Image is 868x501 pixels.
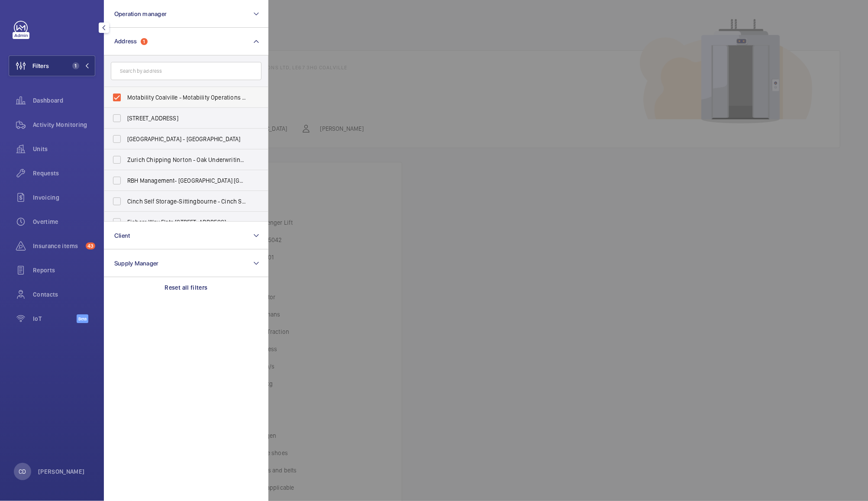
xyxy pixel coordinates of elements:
p: CD [19,467,26,476]
span: Overtime [33,217,95,226]
p: [PERSON_NAME] [38,467,85,476]
span: 43 [86,242,95,249]
span: 1 [72,62,79,69]
span: Beta [77,314,88,323]
span: Contacts [33,290,95,299]
span: Dashboard [33,96,95,105]
span: Reports [33,266,95,275]
span: Insurance items [33,242,82,250]
span: Units [33,145,95,153]
span: Activity Monitoring [33,120,95,129]
span: Filters [32,61,49,70]
span: Requests [33,169,95,178]
span: Invoicing [33,193,95,202]
span: IoT [33,314,77,323]
button: Filters1 [9,55,95,76]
